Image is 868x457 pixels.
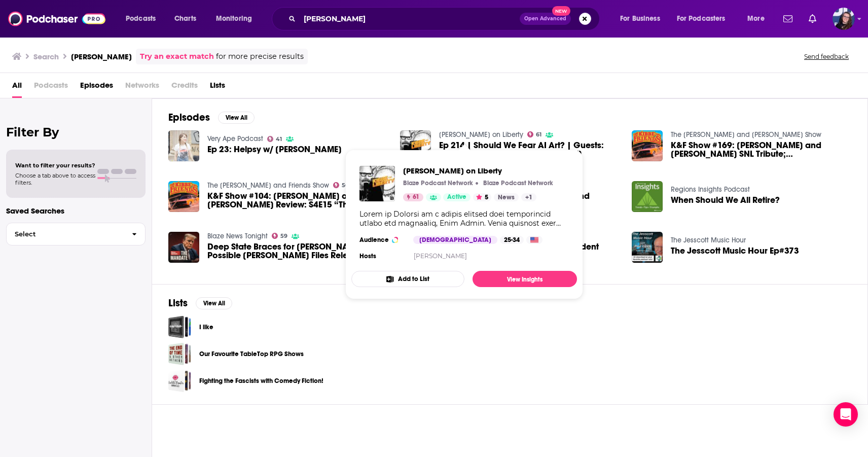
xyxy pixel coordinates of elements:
span: More [747,12,765,26]
span: Fighting the Fascists with Comedy Fiction! [168,369,191,392]
span: Charts [174,12,196,26]
a: [PERSON_NAME] [414,252,467,260]
span: For Business [620,12,660,26]
a: Episodes [80,77,113,98]
h3: Search [33,52,59,61]
span: [PERSON_NAME] on Liberty [403,166,553,175]
a: Charts [168,11,202,27]
h3: Audience [359,236,405,244]
a: Regions Insights Podcast [671,185,750,194]
button: open menu [740,11,777,27]
div: Search podcasts, credits, & more... [281,7,609,30]
a: K&F Show #169: Trebek and Connery SNL Tribute; Dukes of Hazzard S5E18 Review "Witness: Jesse Duke... [671,141,851,158]
p: Blaze Podcast Network [403,179,473,187]
img: The Jesscott Music Hour Ep#373 [632,232,663,263]
a: Show notifications dropdown [805,10,820,27]
span: Ep 214 | Should We Fear AI Art? | Guests: [PERSON_NAME] & [PERSON_NAME] [439,141,620,158]
a: I like [168,315,191,338]
a: Kibbe on Liberty [359,166,395,201]
div: 25-34 [500,236,524,244]
h2: Episodes [168,111,210,124]
button: open menu [670,11,740,27]
a: 61 [403,193,423,201]
a: 59 [272,233,288,239]
span: Open Advanced [524,16,566,21]
button: View All [218,112,255,124]
a: Deep State Braces for Kash Patel's Possible Epstein Files Release | The Mandate | 2/11/25 [168,232,199,263]
button: Send feedback [801,52,852,61]
a: +1 [521,193,536,201]
div: Lorem ip Dolorsi am c adipis elitsed doei temporincid utlabo etd magnaaliq, Enim Admin. Venia qui... [359,209,569,228]
a: K&F Show #104: Dukes of Hazzard Review: S4E15 “The Sound of Music, Hazzard Style” [207,192,388,209]
span: Podcasts [126,12,156,26]
a: EpisodesView All [168,111,255,124]
a: I like [199,322,213,333]
a: Our Favourite TableTop RPG Shows [168,342,191,365]
span: K&F Show #104: [PERSON_NAME] of [PERSON_NAME] Review: S4E15 “The Sound of Music, Hazzard Style” [207,192,388,209]
a: Our Favourite TableTop RPG Shows [199,348,304,360]
a: Lists [210,77,225,98]
a: 41 [267,136,282,142]
a: Kibbe on Liberty [439,130,523,139]
button: View All [196,297,232,309]
div: [DEMOGRAPHIC_DATA] [413,236,497,244]
a: When Should We All Retire? [671,196,780,204]
img: K&F Show #169: Trebek and Connery SNL Tribute; Dukes of Hazzard S5E18 Review "Witness: Jesse Duke... [632,130,663,161]
span: Deep State Braces for [PERSON_NAME] Possible [PERSON_NAME] Files Release | The Mandate | [DATE] [207,242,388,260]
span: Choose a tab above to access filters. [15,172,95,186]
a: Fighting the Fascists with Comedy Fiction! [199,375,323,386]
h2: Filter By [6,125,146,139]
button: Select [6,223,146,245]
a: Ep 23: Helpsy w/ Rachel Kibbe [207,145,342,154]
span: Podcasts [34,77,68,98]
img: User Profile [833,8,855,30]
span: 56 [342,183,349,188]
a: The Kibbe and Finnegan Show [671,130,821,139]
span: 61 [536,132,541,137]
a: Kibbe on Liberty [403,166,553,175]
a: ListsView All [168,297,232,309]
input: Search podcasts, credits, & more... [300,11,520,27]
span: K&F Show #169: [PERSON_NAME] and [PERSON_NAME] SNL Tribute; [PERSON_NAME] of [PERSON_NAME] S5E18 ... [671,141,851,158]
span: Select [7,231,124,237]
a: 56 [333,182,349,188]
a: Deep State Braces for Kash Patel's Possible Epstein Files Release | The Mandate | 2/11/25 [207,242,388,260]
span: 59 [280,234,287,238]
span: Want to filter your results? [15,162,95,169]
span: Networks [125,77,159,98]
a: The Kibbe and Friends Show [207,181,329,190]
button: 5 [473,193,491,201]
span: Credits [171,77,198,98]
span: All [12,77,22,98]
a: Show notifications dropdown [779,10,797,27]
img: When Should We All Retire? [632,181,663,212]
img: Ep 214 | Should We Fear AI Art? | Guests: Sean Robinson & Carson Grubaugh [400,130,431,161]
img: Podchaser - Follow, Share and Rate Podcasts [8,9,105,28]
img: Ep 23: Helpsy w/ Rachel Kibbe [168,130,199,161]
a: Very Ape Podcast [207,134,263,143]
span: New [552,6,570,16]
h3: [PERSON_NAME] [71,52,132,61]
a: The Jesscott Music Hour [671,236,746,244]
a: 61 [527,131,542,137]
a: Try an exact match [140,51,214,62]
button: open menu [613,11,673,27]
a: View Insights [473,271,577,287]
a: Active [443,193,471,201]
h2: Lists [168,297,188,309]
span: Active [447,192,466,202]
span: Ep 23: Helpsy w/ [PERSON_NAME] [207,145,342,154]
a: The Jesscott Music Hour Ep#373 [671,247,799,255]
span: for more precise results [216,51,304,62]
p: Saved Searches [6,206,146,216]
button: open menu [209,11,265,27]
a: K&F Show #104: Dukes of Hazzard Review: S4E15 “The Sound of Music, Hazzard Style” [168,181,199,212]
